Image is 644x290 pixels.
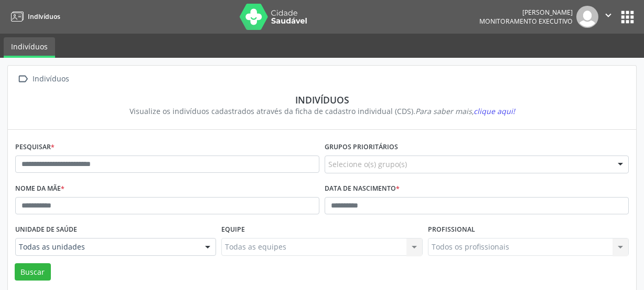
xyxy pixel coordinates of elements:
[479,8,573,17] div: [PERSON_NAME]
[603,9,614,21] i: 
[23,94,621,106] div: Indivíduos
[598,6,618,28] button: 
[15,263,51,281] button: Buscar
[4,37,55,58] a: Indivíduos
[7,8,60,25] a: Indivíduos
[618,8,637,26] button: apps
[19,242,195,252] span: Todas as unidades
[23,106,621,117] div: Visualize os indivíduos cadastrados através da ficha de cadastro individual (CDS).
[15,139,55,156] label: Pesquisar
[15,71,71,87] a:  Indivíduos
[325,181,400,197] label: Data de nascimento
[15,222,77,238] label: Unidade de saúde
[479,17,573,26] span: Monitoramento Executivo
[30,71,71,87] div: Indivíduos
[28,12,60,21] span: Indivíduos
[428,222,475,238] label: Profissional
[221,222,245,238] label: Equipe
[328,159,407,170] span: Selecione o(s) grupo(s)
[15,71,30,87] i: 
[325,139,398,156] label: Grupos prioritários
[415,106,515,116] i: Para saber mais,
[15,181,65,197] label: Nome da mãe
[474,106,515,116] span: clique aqui!
[576,6,598,28] img: img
